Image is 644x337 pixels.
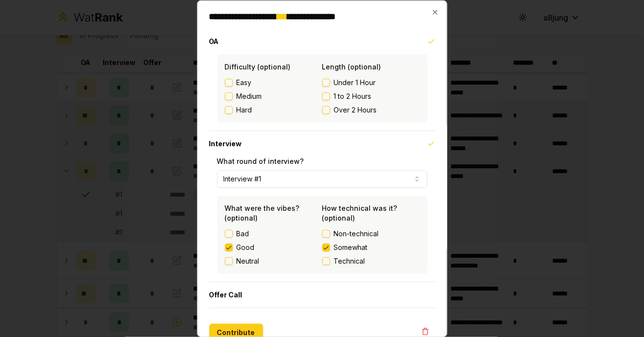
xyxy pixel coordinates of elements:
span: Medium [237,91,262,101]
span: Hard [237,105,252,115]
button: Offer Call [209,282,435,308]
button: 1 to 2 Hours [322,92,330,100]
span: Over 2 Hours [334,105,377,115]
span: Non-technical [334,229,379,239]
label: Length (optional) [322,63,381,71]
button: Interview [209,131,435,157]
span: Easy [237,78,252,88]
label: Neutral [237,256,260,266]
div: OA [209,54,435,131]
button: Under 1 Hour [322,79,330,87]
span: Somewhat [334,243,368,252]
button: OA [209,29,435,54]
label: What round of interview? [217,157,304,165]
label: Bad [237,229,249,239]
label: What were the vibes? (optional) [225,204,300,222]
label: Difficulty (optional) [225,63,291,71]
span: Technical [334,256,365,266]
button: Hard [225,106,233,114]
button: Medium [225,92,233,100]
button: Over 2 Hours [322,106,330,114]
button: Easy [225,79,233,87]
button: Somewhat [322,244,330,251]
button: Technical [322,257,330,265]
label: Good [237,243,255,252]
div: Interview [209,157,435,282]
span: 1 to 2 Hours [334,91,372,101]
button: Non-technical [322,230,330,238]
span: Under 1 Hour [334,78,376,88]
label: How technical was it? (optional) [322,204,398,222]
